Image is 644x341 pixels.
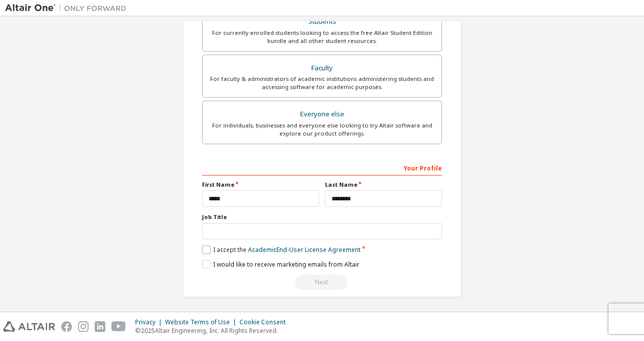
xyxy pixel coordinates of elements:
[202,213,442,221] label: Job Title
[165,318,239,326] div: Website Terms of Use
[202,159,442,176] div: Your Profile
[135,326,292,335] p: © 2025 Altair Engineering, Inc. All Rights Reserved.
[209,75,435,91] div: For faculty & administrators of academic institutions administering students and accessing softwa...
[209,61,435,75] div: Faculty
[209,29,435,45] div: For currently enrolled students looking to access the free Altair Student Edition bundle and all ...
[5,3,132,13] img: Altair One
[61,321,72,332] img: facebook.svg
[202,245,360,254] label: I accept the
[135,318,165,326] div: Privacy
[202,181,319,189] label: First Name
[95,321,105,332] img: linkedin.svg
[78,321,89,332] img: instagram.svg
[209,107,435,121] div: Everyone else
[209,121,435,138] div: For individuals, businesses and everyone else looking to try Altair software and explore our prod...
[202,275,442,290] div: Read and acccept EULA to continue
[325,181,442,189] label: Last Name
[3,321,55,332] img: altair_logo.svg
[209,15,435,29] div: Students
[239,318,292,326] div: Cookie Consent
[202,260,359,269] label: I would like to receive marketing emails from Altair
[248,245,360,254] a: Academic End-User License Agreement
[111,321,126,332] img: youtube.svg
